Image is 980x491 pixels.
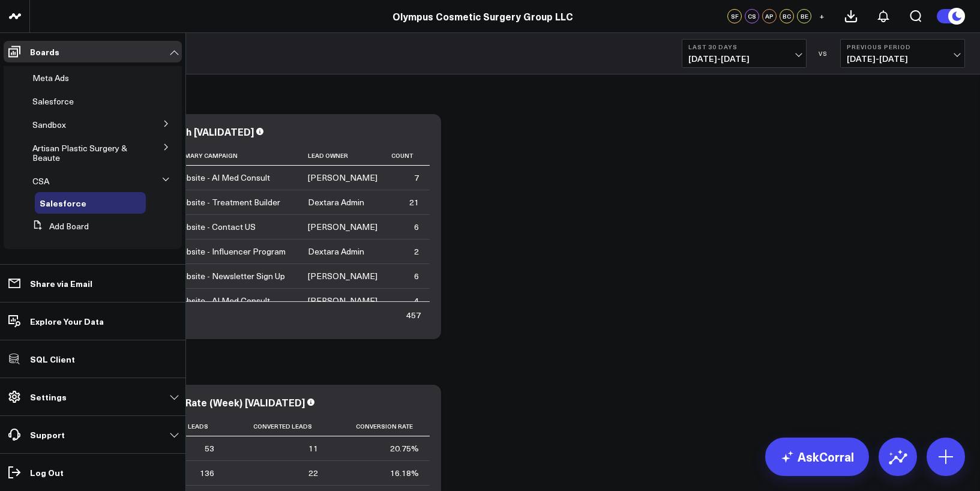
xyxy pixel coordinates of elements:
span: Salesforce [40,197,86,209]
th: Primary Campaign [174,146,308,166]
button: + [814,9,829,23]
div: 16.18% [390,467,419,479]
div: Dextara Admin [308,196,364,208]
div: CS [745,9,759,23]
div: Website - Influencer Program [174,245,286,258]
div: Website - AI Med Consult [174,172,270,184]
span: + [819,12,825,20]
p: Boards [30,47,59,56]
div: 6 [414,270,419,282]
b: Last 30 Days [688,43,800,50]
div: 21 [409,196,419,208]
span: [DATE] - [DATE] [688,54,800,64]
div: 53 [205,442,214,454]
a: AskCorral [765,438,869,476]
div: [PERSON_NAME] [308,270,377,282]
div: 457 [406,309,421,321]
div: Website - AI Med Consult [174,295,270,307]
span: Artisan Plastic Surgery & Beaute [32,142,127,163]
button: Previous Period[DATE]-[DATE] [840,39,965,68]
a: Salesforce [40,198,86,208]
div: 2 [414,245,419,258]
div: Website - Treatment Builder [174,196,280,208]
div: SF [727,9,742,23]
span: CSA [32,175,49,187]
div: Dextara Admin [308,245,364,258]
div: [PERSON_NAME] [308,295,377,307]
p: Settings [30,392,67,402]
b: Previous Period [847,43,958,50]
button: Last 30 Days[DATE]-[DATE] [682,39,807,68]
th: Converted Leads [225,417,329,436]
a: Sandbox [32,120,66,130]
a: CSA [32,176,49,186]
div: 20.75% [390,442,419,454]
div: 7 [414,172,419,184]
th: Lead Owner [308,146,390,166]
div: BE [797,9,811,23]
p: Share via Email [30,279,92,288]
a: Olympus Cosmetic Surgery Group LLC [392,10,573,23]
div: AP [762,9,777,23]
p: Explore Your Data [30,316,104,326]
div: Website - Contact US [174,221,256,233]
div: BC [780,9,794,23]
p: SQL Client [30,354,75,364]
p: Log Out [30,468,64,477]
div: VS [813,50,834,57]
a: Artisan Plastic Surgery & Beaute [32,143,131,163]
p: Support [30,430,65,439]
th: Count [390,146,430,166]
div: Website - Newsletter Sign Up [174,270,285,282]
div: 4 [414,295,419,307]
span: Meta Ads [32,72,69,83]
a: SQL Client [4,348,182,370]
button: Add Board [28,215,89,237]
a: Meta Ads [32,73,69,83]
th: Conversion Rate [329,417,430,436]
div: [PERSON_NAME] [308,172,377,184]
span: Salesforce [32,95,74,107]
div: 22 [308,467,318,479]
th: Leads [174,417,225,436]
div: 136 [200,467,214,479]
div: 6 [414,221,419,233]
span: Sandbox [32,119,66,130]
a: Log Out [4,462,182,483]
div: [PERSON_NAME] [308,221,377,233]
div: 11 [308,442,318,454]
span: [DATE] - [DATE] [847,54,958,64]
a: Salesforce [32,97,74,106]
